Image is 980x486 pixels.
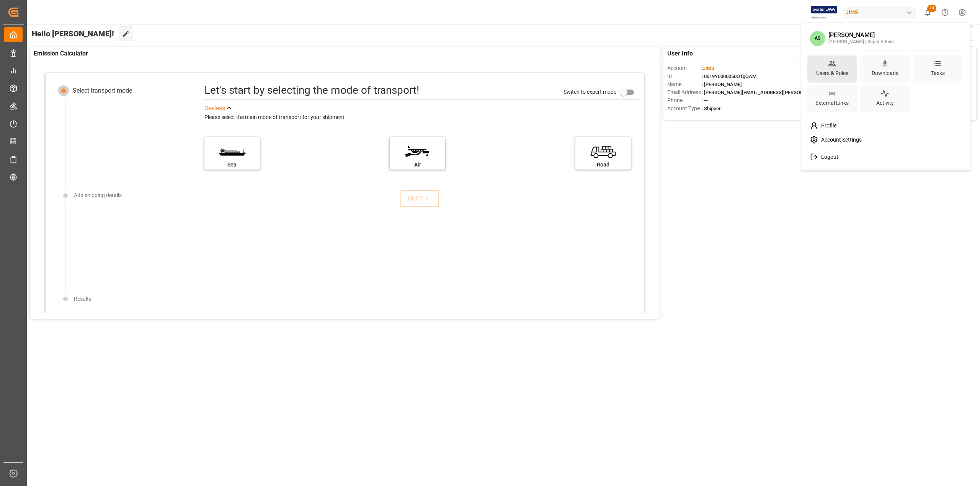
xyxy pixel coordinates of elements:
[818,122,836,129] span: Profile
[828,32,894,39] div: [PERSON_NAME]
[929,67,946,78] div: Tasks
[814,98,850,109] div: External Links
[818,137,862,144] span: Account Settings
[818,154,838,161] span: Logout
[810,31,825,46] span: AS
[828,38,894,45] div: [PERSON_NAME] | Super Admin
[815,67,850,78] div: Users & Roles
[870,67,900,78] div: Downloads
[875,98,895,109] div: Activity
